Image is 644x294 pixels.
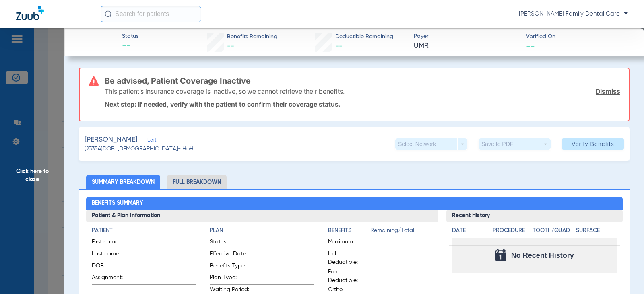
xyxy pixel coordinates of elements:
p: This patient’s insurance coverage is inactive, so we cannot retrieve their benefits. [105,87,345,95]
h4: Date [452,226,486,235]
app-breakdown-title: Tooth/Quad [533,226,573,238]
span: Remaining/Total [370,226,432,238]
h3: Recent History [446,210,622,222]
span: Payer [414,32,519,41]
a: Dismiss [596,87,620,95]
span: Verified On [526,33,631,41]
h4: Procedure [493,226,529,235]
h2: Benefits Summary [86,197,623,210]
h4: Tooth/Quad [533,226,573,235]
app-breakdown-title: Surface [576,226,617,238]
h4: Patient [92,226,196,235]
span: Fam. Deductible: [328,268,367,285]
h3: Be advised, Patient Coverage Inactive [105,77,620,85]
span: Edit [147,137,155,145]
span: (23354) DOB: [DEMOGRAPHIC_DATA] - HoH [85,145,194,153]
span: UMR [414,41,519,51]
button: Verify Benefits [562,138,624,150]
img: error-icon [89,76,99,86]
li: Full Breakdown [167,175,227,189]
span: Assignment: [92,273,131,284]
span: Status: [210,238,249,249]
span: Plan Type: [210,273,249,284]
span: [PERSON_NAME] [85,135,137,145]
span: -- [335,43,343,50]
span: [PERSON_NAME] Family Dental Care [519,10,628,18]
span: Maximum: [328,238,367,249]
span: Last name: [92,250,131,261]
span: First name: [92,238,131,249]
h4: Surface [576,226,617,235]
span: DOB: [92,262,131,273]
app-breakdown-title: Procedure [493,226,529,238]
span: Deductible Remaining [335,33,393,41]
app-breakdown-title: Benefits [328,226,370,238]
span: Ind. Deductible: [328,250,367,267]
p: Next step: If needed, verify with the patient to confirm their coverage status. [105,100,620,108]
h4: Plan [210,226,314,235]
img: Calendar [495,249,506,261]
span: Benefits Type: [210,262,249,273]
h3: Patient & Plan Information [86,210,438,222]
h4: Benefits [328,226,370,235]
span: Benefits Remaining [227,33,277,41]
span: Effective Date: [210,250,249,261]
app-breakdown-title: Date [452,226,486,238]
img: Search Icon [105,10,112,18]
span: No Recent History [511,251,574,259]
span: -- [526,42,535,50]
li: Summary Breakdown [86,175,160,189]
img: Zuub Logo [16,6,44,20]
span: -- [122,41,138,52]
input: Search for patients [101,6,201,22]
span: Status [122,32,138,41]
span: Verify Benefits [572,141,614,147]
span: -- [227,43,234,50]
